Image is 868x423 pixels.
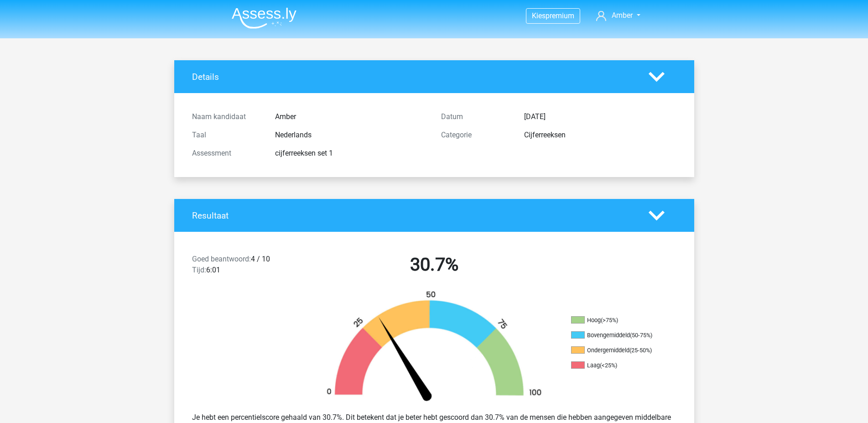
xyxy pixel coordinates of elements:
[192,255,251,263] span: Goed beantwoord:
[185,130,268,141] div: Taal
[593,10,644,21] a: Amber
[192,266,206,274] span: Tijd:
[571,361,662,370] li: Laag
[571,346,662,355] li: Ondergemiddeld
[612,11,633,20] span: Amber
[532,11,546,20] span: Kies
[434,130,517,141] div: Categorie
[311,290,557,405] img: 31.40eae64ddb2a.png
[601,317,618,324] div: (>75%)
[434,111,517,122] div: Datum
[185,148,268,159] div: Assessment
[517,130,683,141] div: Cijferreeksen
[268,130,434,141] div: Nederlands
[546,11,574,20] span: premium
[192,210,635,221] h4: Resultaat
[185,111,268,122] div: Naam kandidaat
[185,254,310,279] div: 4 / 10 6:01
[268,111,434,122] div: Amber
[630,332,652,339] div: (50-75%)
[192,72,635,82] h4: Details
[268,148,434,159] div: cijferreeksen set 1
[517,111,683,122] div: [DATE]
[317,254,552,276] h2: 30.7%
[629,347,652,354] div: (25-50%)
[232,7,296,29] img: Assessly
[571,331,662,339] li: Bovengemiddeld
[600,362,617,369] div: (<25%)
[571,316,662,324] li: Hoog
[526,10,580,22] a: Kiespremium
